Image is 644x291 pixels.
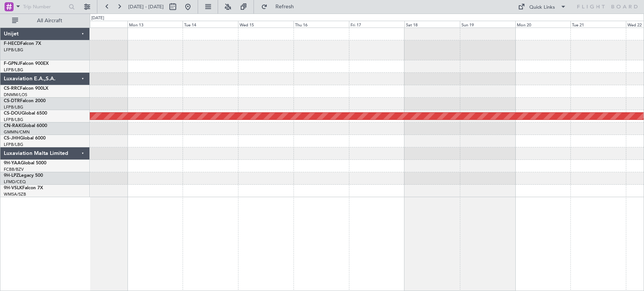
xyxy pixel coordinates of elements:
[91,15,104,21] div: [DATE]
[570,21,626,28] div: Tue 21
[4,142,23,147] a: LFPB/LBG
[72,21,128,28] div: Sun 12
[4,99,46,103] a: CS-DTRFalcon 2000
[183,21,238,28] div: Tue 14
[4,41,20,46] span: F-HECD
[4,136,46,141] a: CS-JHHGlobal 6000
[4,86,20,91] span: CS-RRC
[4,41,41,46] a: F-HECDFalcon 7X
[128,21,183,28] div: Mon 13
[4,161,46,165] a: 9H-YAAGlobal 5000
[4,47,23,53] a: LFPB/LBG
[4,99,20,103] span: CS-DTR
[4,61,20,66] span: F-GPNJ
[349,21,404,28] div: Fri 17
[4,136,20,141] span: CS-JHH
[4,124,22,128] span: CN-RAK
[4,173,19,178] span: 9H-LPZ
[4,186,22,190] span: 9H-VSLK
[4,86,48,91] a: CS-RRCFalcon 900LX
[4,129,30,135] a: GMMN/CMN
[4,179,26,185] a: LFMD/CEQ
[529,4,555,11] div: Quick Links
[4,117,23,123] a: LFPB/LBG
[4,61,49,66] a: F-GPNJFalcon 900EX
[4,167,24,172] a: FCBB/BZV
[4,111,22,116] span: CS-DOU
[514,1,570,13] button: Quick Links
[4,186,43,190] a: 9H-VSLKFalcon 7X
[4,173,43,178] a: 9H-LPZLegacy 500
[258,1,303,13] button: Refresh
[4,67,23,73] a: LFPB/LBG
[128,3,164,10] span: [DATE] - [DATE]
[20,18,80,23] span: All Aircraft
[4,161,21,165] span: 9H-YAA
[294,21,349,28] div: Thu 16
[460,21,515,28] div: Sun 19
[8,15,82,27] button: All Aircraft
[269,4,301,9] span: Refresh
[4,191,26,197] a: WMSA/SZB
[4,124,47,128] a: CN-RAKGlobal 6000
[4,92,27,98] a: DNMM/LOS
[515,21,571,28] div: Mon 20
[404,21,460,28] div: Sat 18
[4,111,47,116] a: CS-DOUGlobal 6500
[238,21,294,28] div: Wed 15
[4,104,23,110] a: LFPB/LBG
[23,1,66,12] input: Trip Number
